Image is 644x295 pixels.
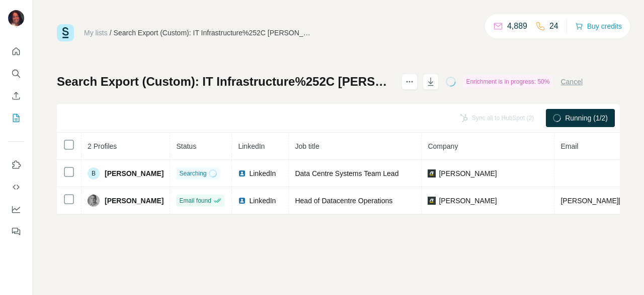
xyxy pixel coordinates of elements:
[560,77,583,87] button: Cancel
[295,142,319,150] span: Job title
[8,10,24,26] img: Avatar
[88,142,117,150] span: 2 Profiles
[57,74,392,90] h1: Search Export (Custom): IT Infrastructure%252C [PERSON_NAME] - [DATE] 16:14
[110,28,112,38] li: /
[439,196,497,206] span: [PERSON_NAME]
[295,169,398,178] span: Data Centre Systems Team Lead
[8,200,24,218] button: Dashboard
[428,197,436,205] img: company-logo
[88,167,100,180] div: B
[57,24,74,41] img: Surfe Logo
[8,178,24,196] button: Use Surfe API
[295,197,392,205] span: Head of Datacentre Operations
[179,169,206,178] span: Searching
[105,196,164,206] span: [PERSON_NAME]
[249,168,276,179] span: LinkedIn
[549,20,558,32] p: 24
[575,19,622,33] button: Buy credits
[8,222,24,241] button: Feedback
[439,168,497,179] span: [PERSON_NAME]
[249,196,276,206] span: LinkedIn
[560,142,578,150] span: Email
[8,65,24,83] button: Search
[401,74,418,90] button: actions
[8,156,24,174] button: Use Surfe on LinkedIn
[238,169,246,178] img: LinkedIn logo
[238,142,265,150] span: LinkedIn
[179,196,211,205] span: Email found
[84,29,108,37] a: My lists
[8,87,24,105] button: Enrich CSV
[428,169,436,178] img: company-logo
[565,113,608,123] span: Running (1/2)
[238,197,246,205] img: LinkedIn logo
[105,168,164,179] span: [PERSON_NAME]
[8,42,24,61] button: Quick start
[507,20,527,32] p: 4,889
[463,76,552,88] div: Enrichment is in progress: 50%
[114,28,315,38] div: Search Export (Custom): IT Infrastructure%252C [PERSON_NAME] - [DATE] 16:14
[88,195,100,207] img: Avatar
[428,142,458,150] span: Company
[8,109,24,127] button: My lists
[176,142,196,150] span: Status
